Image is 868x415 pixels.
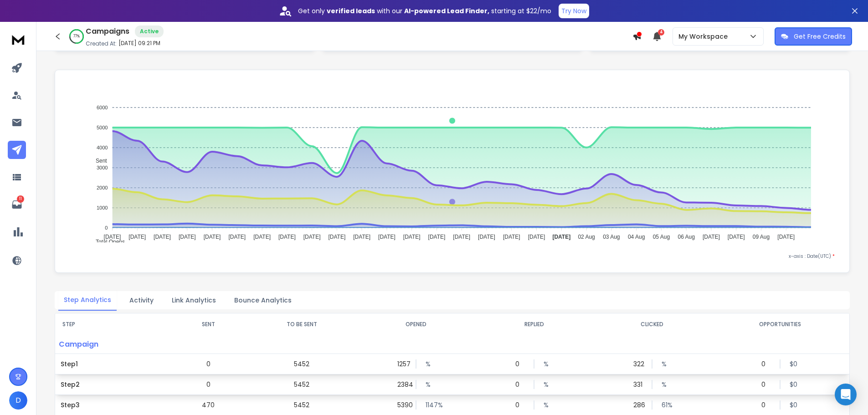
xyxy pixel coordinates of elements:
img: logo [9,31,27,48]
p: $ 0 [790,380,799,389]
th: REPLIED [475,313,593,335]
span: 4 [658,29,664,36]
p: Step 3 [61,400,164,410]
strong: verified leads [327,6,375,15]
p: 5452 [294,400,309,410]
span: Sent [89,158,107,164]
tspan: [DATE] [253,234,271,240]
h1: Campaigns [86,26,129,37]
p: % [544,359,553,369]
div: Open Intercom Messenger [835,384,857,405]
p: Campaign [55,335,170,354]
tspan: [DATE] [228,234,246,240]
tspan: 5000 [97,125,108,130]
p: Step 1 [61,359,164,369]
tspan: 4000 [97,145,108,150]
button: Get Free Credits [775,27,852,46]
button: D [9,391,27,410]
tspan: [DATE] [303,234,321,240]
p: % [662,359,671,369]
p: Get Free Credits [794,32,846,41]
p: 11 [17,195,24,203]
tspan: [DATE] [453,234,470,240]
p: 0 [515,380,524,389]
tspan: [DATE] [278,234,296,240]
th: STEP [55,313,170,335]
tspan: [DATE] [728,234,745,240]
p: Get only with our starting at $22/mo [298,6,551,15]
tspan: [DATE] [552,234,570,240]
p: % [426,380,435,389]
th: TO BE SENT [247,313,357,335]
p: Try Now [561,6,586,15]
p: 0 [761,380,770,389]
p: 1257 [397,359,406,369]
tspan: [DATE] [528,234,545,240]
button: Try Now [559,4,589,18]
tspan: 09 Aug [753,234,770,240]
button: Bounce Analytics [229,290,297,310]
th: CLICKED [593,313,711,335]
tspan: 0 [105,225,108,231]
p: 0 [206,380,211,389]
th: OPENED [357,313,475,335]
p: 2384 [397,380,406,389]
p: 5452 [294,359,309,369]
tspan: [DATE] [478,234,495,240]
p: Step 2 [61,380,164,389]
span: Total Opens [89,239,125,245]
tspan: [DATE] [777,234,795,240]
p: My Workspace [678,32,731,41]
tspan: 02 Aug [578,234,595,240]
p: 5390 [397,400,406,410]
tspan: [DATE] [503,234,520,240]
p: 0 [761,359,770,369]
p: 61 % [662,400,671,410]
p: 77 % [73,34,80,39]
strong: AI-powered Lead Finder, [404,6,489,15]
p: x-axis : Date(UTC) [70,253,835,260]
p: % [426,359,435,369]
tspan: [DATE] [104,234,121,240]
tspan: 2000 [97,185,108,190]
p: 322 [633,359,642,369]
button: Link Analytics [166,290,221,310]
p: [DATE] 09:21 PM [118,40,160,47]
tspan: [DATE] [204,234,221,240]
tspan: [DATE] [179,234,196,240]
tspan: [DATE] [378,234,395,240]
tspan: 3000 [97,165,108,170]
tspan: [DATE] [328,234,345,240]
p: $ 0 [790,400,799,410]
p: 331 [633,380,642,389]
tspan: [DATE] [128,234,146,240]
a: 11 [8,195,26,214]
tspan: [DATE] [353,234,370,240]
p: 0 [761,400,770,410]
tspan: 06 Aug [678,234,694,240]
button: Activity [124,290,159,310]
tspan: [DATE] [703,234,720,240]
tspan: [DATE] [403,234,421,240]
th: OPPORTUNITIES [711,313,849,335]
tspan: [DATE] [154,234,171,240]
p: 0 [206,359,211,369]
p: 1147 % [426,400,435,410]
tspan: 04 Aug [628,234,645,240]
tspan: [DATE] [428,234,446,240]
p: $ 0 [790,359,799,369]
p: % [544,380,553,389]
p: 470 [202,400,215,410]
tspan: 1000 [97,205,108,210]
p: 0 [515,359,524,369]
tspan: 6000 [97,105,108,110]
p: 5452 [294,380,309,389]
button: Step Analytics [58,290,117,311]
p: % [662,380,671,389]
p: % [544,400,553,410]
p: Created At: [86,40,117,47]
div: Active [135,26,164,37]
th: SENT [170,313,247,335]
